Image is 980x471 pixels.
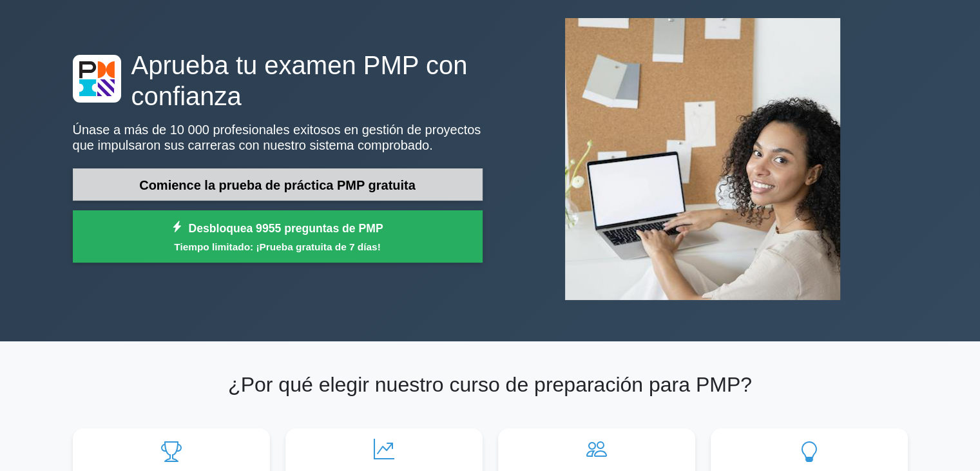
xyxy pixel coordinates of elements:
[174,241,380,252] font: Tiempo limitado: ¡Prueba gratuita de 7 días!
[131,51,468,110] font: Aprueba tu examen PMP con confianza
[139,178,416,192] font: Comience la prueba de práctica PMP gratuita
[188,222,383,235] font: Desbloquea 9955 preguntas de PMP
[73,123,481,152] font: Únase a más de 10 000 profesionales exitosos en gestión de proyectos que impulsaron sus carreras ...
[228,373,752,396] font: ¿Por qué elegir nuestro curso de preparación para PMP?
[73,210,483,263] a: Desbloquea 9955 preguntas de PMPTiempo limitado: ¡Prueba gratuita de 7 días!
[73,168,483,201] a: Comience la prueba de práctica PMP gratuita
